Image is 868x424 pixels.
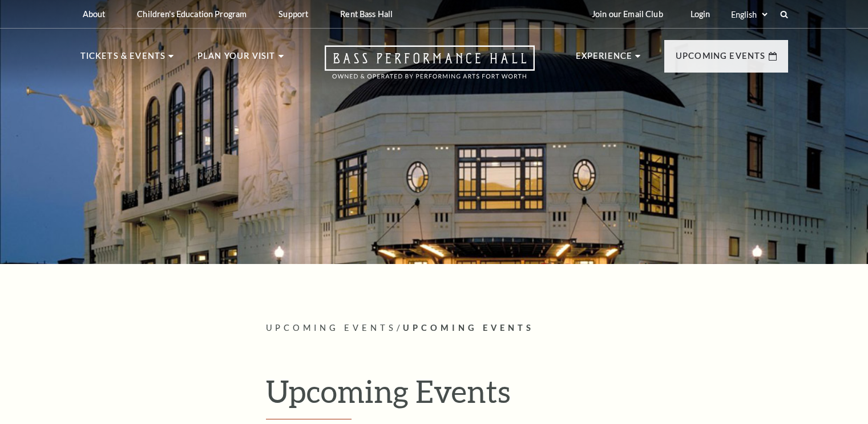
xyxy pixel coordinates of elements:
span: Upcoming Events [403,323,534,333]
p: Upcoming Events [676,49,766,70]
p: Tickets & Events [80,49,166,70]
p: Support [278,9,308,19]
p: Experience [576,49,633,70]
span: Upcoming Events [266,323,397,333]
p: / [266,321,788,335]
select: Select: [729,9,769,20]
p: Rent Bass Hall [340,9,393,19]
p: About [83,9,106,19]
p: Plan Your Visit [197,49,276,70]
p: Children's Education Program [137,9,247,19]
h1: Upcoming Events [266,373,788,419]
